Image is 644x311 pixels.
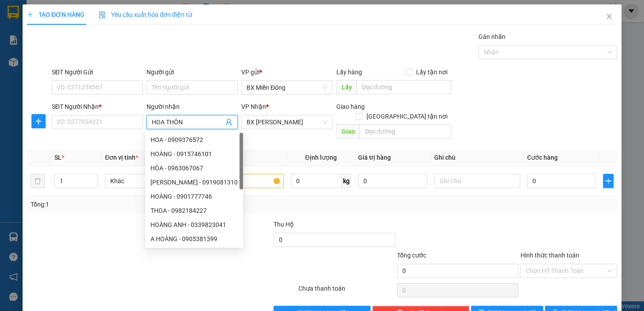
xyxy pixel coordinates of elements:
[356,80,451,94] input: Dọc đường
[603,177,613,184] span: plus
[336,103,364,110] span: Giao hàng
[31,174,45,188] button: delete
[145,161,243,175] div: HÒA - 0963067067
[145,133,243,147] div: HOA - 0909376572
[431,149,524,166] th: Ghi chú
[150,206,238,215] div: THOA - 0982184227
[358,174,427,188] input: 0
[76,8,97,18] span: Nhận:
[76,39,147,52] div: 0968609856
[397,252,426,259] span: Tổng cước
[336,80,356,94] span: Lấy
[241,103,266,110] span: VP Nhận
[150,135,238,145] div: HOA - 0909376572
[32,118,45,125] span: plus
[74,59,87,69] span: CC :
[359,124,451,138] input: Dọc đường
[274,221,294,228] span: Thu Hộ
[99,12,106,19] img: icon
[150,192,238,201] div: HOÀNG - 0901777746
[52,102,143,111] div: SĐT Người Nhận
[145,218,243,232] div: HOÀNG ANH - 0339823041
[597,4,621,29] button: Close
[336,124,359,138] span: Giao
[413,67,451,77] span: Lấy tận nơi
[145,232,243,246] div: A HOÀNG - 0905381399
[150,149,238,159] div: HOÀNG - 0915746101
[54,154,62,161] span: SL
[110,174,185,188] span: Khác
[31,114,46,128] button: plus
[8,39,69,52] div: 0938251765
[150,220,238,230] div: HOÀNG ANH - 0339823041
[297,284,396,299] div: Chưa thanh toán
[605,13,613,20] span: close
[150,163,238,173] div: HÒA - 0963067067
[363,111,451,121] span: [GEOGRAPHIC_DATA] tận nơi
[603,174,613,188] button: plus
[105,154,138,161] span: Đơn vị tính
[145,175,243,189] div: HOÀNG ANH - 0919081310
[336,69,362,76] span: Lấy hàng
[241,67,332,77] div: VP gửi
[31,200,249,209] div: Tổng: 1
[147,67,238,77] div: Người gửi
[478,33,505,40] label: Gán nhãn
[520,252,579,259] label: Hình thức thanh toán
[27,12,33,18] span: plus
[147,102,238,111] div: Người nhận
[527,154,558,161] span: Cước hàng
[225,119,232,126] span: user-add
[150,234,238,244] div: A HOÀNG - 0905381399
[247,81,327,94] span: BX Miền Đông
[76,8,147,29] div: BX [PERSON_NAME]
[358,154,391,161] span: Giá trị hàng
[74,57,148,69] div: 200.000
[76,29,147,39] div: NAM THÀNH
[145,189,243,203] div: HOÀNG - 0901777746
[145,147,243,161] div: HOÀNG - 0915746101
[305,154,336,161] span: Định lượng
[145,203,243,218] div: THOA - 0982184227
[8,29,69,39] div: TUẤN
[52,67,143,77] div: SĐT Người Gửi
[342,174,351,188] span: kg
[27,11,85,18] span: TẠO ĐƠN HÀNG
[8,8,69,29] div: BX Miền Đông
[8,8,21,18] span: Gửi:
[99,11,192,18] span: Yêu cầu xuất hóa đơn điện tử
[247,115,327,129] span: BX Phạm Văn Đồng
[434,174,520,188] input: Ghi Chú
[150,177,238,187] div: [PERSON_NAME] - 0919081310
